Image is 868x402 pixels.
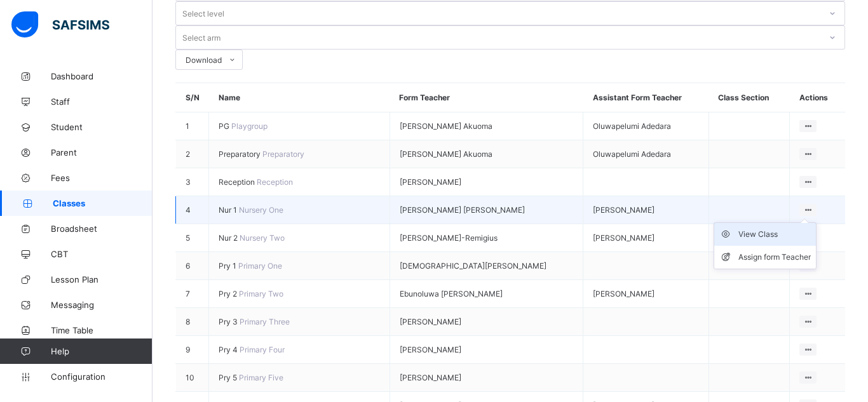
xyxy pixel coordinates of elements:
span: Pry 4 [219,345,240,354]
span: Reception [219,177,257,187]
span: Parent [51,147,153,157]
span: Broadsheet [51,224,153,234]
div: Select arm [182,25,220,50]
span: [DEMOGRAPHIC_DATA][PERSON_NAME] [400,261,546,271]
td: 2 [176,140,209,168]
td: 1 [176,112,209,140]
span: Nur 2 [219,233,240,243]
td: 5 [176,224,209,252]
span: Primary Four [240,345,285,354]
span: Student [51,122,153,132]
span: Oluwapelumi Adedara [593,149,671,159]
th: Name [209,83,390,112]
span: [PERSON_NAME] [593,233,654,243]
th: Actions [790,83,845,112]
span: Oluwapelumi Adedara [593,121,671,131]
span: Playgroup [231,121,268,131]
th: Assistant Form Teacher [583,83,709,112]
td: 8 [176,308,209,336]
span: [PERSON_NAME]-Remigius [400,233,498,243]
span: Preparatory [219,149,262,159]
span: [PERSON_NAME] [593,205,654,215]
span: Nursery Two [240,233,285,243]
td: 4 [176,196,209,224]
div: Select level [182,1,224,25]
span: Primary One [238,261,282,271]
img: safsims [11,11,109,38]
span: Help [51,346,152,356]
span: Reception [257,177,293,187]
span: Download [186,55,222,65]
span: Configuration [51,372,152,382]
span: [PERSON_NAME] [593,289,654,298]
span: Primary Three [240,317,290,326]
span: Messaging [51,300,153,310]
th: Class Section [709,83,790,112]
span: Pry 2 [219,289,239,298]
span: Pry 3 [219,317,240,326]
div: View Class [738,228,811,241]
th: S/N [176,83,209,112]
span: Classes [53,198,153,208]
span: [PERSON_NAME] Akuoma [400,149,492,159]
span: Pry 5 [219,373,239,382]
td: 10 [176,364,209,392]
span: Fees [51,173,153,183]
span: Dashboard [51,71,153,81]
span: Primary Two [239,289,283,298]
span: Time Table [51,325,153,335]
span: Nur 1 [219,205,239,215]
span: PG [219,121,231,131]
div: Assign form Teacher [738,251,811,264]
span: [PERSON_NAME] [400,345,461,354]
td: 9 [176,336,209,364]
span: Ebunoluwa [PERSON_NAME] [400,289,503,298]
span: Primary Five [239,373,283,382]
span: CBT [51,249,153,259]
td: 6 [176,252,209,280]
span: Lesson Plan [51,274,153,285]
span: [PERSON_NAME] Akuoma [400,121,492,131]
span: [PERSON_NAME] [400,177,461,187]
span: [PERSON_NAME] [400,317,461,326]
td: 3 [176,168,209,196]
span: Pry 1 [219,261,238,271]
th: Form Teacher [390,83,583,112]
td: 7 [176,280,209,308]
span: [PERSON_NAME] [400,373,461,382]
span: [PERSON_NAME] [PERSON_NAME] [400,205,525,215]
span: Staff [51,97,153,107]
span: Preparatory [262,149,304,159]
span: Nursery One [239,205,283,215]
